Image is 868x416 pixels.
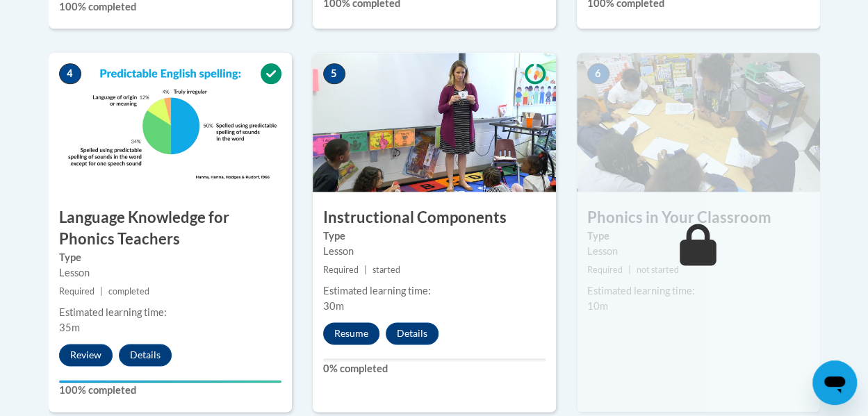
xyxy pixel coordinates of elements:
span: not started [637,265,679,275]
button: Details [119,344,172,366]
h3: Phonics in Your Classroom [577,207,820,228]
label: Type [59,250,281,265]
div: Estimated learning time: [587,283,810,299]
span: | [628,265,631,275]
img: Course Image [577,53,820,192]
button: Details [386,322,439,344]
img: Course Image [49,53,292,192]
label: Type [323,228,546,244]
span: completed [108,286,149,297]
span: | [100,286,103,297]
span: 4 [59,63,81,84]
h3: Instructional Components [313,207,556,228]
button: Resume [323,322,379,344]
button: Review [59,344,113,366]
label: Type [587,228,810,244]
span: started [372,265,400,275]
span: 6 [587,63,609,84]
div: Lesson [59,265,281,281]
div: Lesson [323,244,546,259]
div: Estimated learning time: [59,305,281,320]
div: Your progress [59,380,281,383]
span: 10m [587,300,608,312]
span: Required [587,265,623,275]
iframe: Button to launch messaging window [812,360,857,405]
img: Course Image [313,53,556,192]
div: Estimated learning time: [323,283,546,299]
span: Required [323,265,359,275]
h3: Language Knowledge for Phonics Teachers [49,207,292,250]
span: Required [59,286,95,297]
div: Lesson [587,244,810,259]
span: | [364,265,367,275]
label: 100% completed [59,383,281,398]
span: 30m [323,300,344,312]
span: 5 [323,63,345,84]
label: 0% completed [323,361,546,376]
span: 35m [59,322,80,333]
